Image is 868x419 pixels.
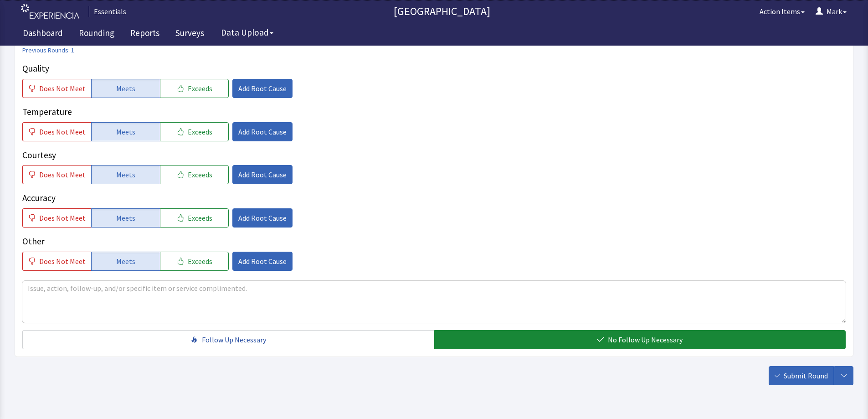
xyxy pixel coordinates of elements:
button: Meets [91,208,160,228]
button: Action Items [754,2,810,21]
span: Add Root Cause [238,256,287,267]
button: Does Not Meet [22,165,91,184]
button: Add Root Cause [232,252,293,271]
p: Quality [22,62,846,75]
button: Follow Up Necessary [22,330,434,349]
div: Essentials [89,6,126,17]
span: Does Not Meet [39,256,86,267]
span: Submit Round [784,370,828,381]
button: Does Not Meet [22,208,91,228]
button: Does Not Meet [22,79,91,98]
a: Previous Rounds: 1 [22,46,74,54]
a: Rounding [72,23,121,46]
a: Surveys [169,23,211,46]
span: Meets [116,256,135,267]
button: Exceeds [160,208,229,228]
span: Does Not Meet [39,212,86,223]
span: Does Not Meet [39,169,86,180]
span: Exceeds [188,169,212,180]
span: Exceeds [188,83,212,94]
span: Meets [116,83,135,94]
span: Add Root Cause [238,126,287,137]
button: Submit Round [769,366,834,385]
button: Data Upload [216,24,279,41]
span: Meets [116,126,135,137]
span: Does Not Meet [39,83,86,94]
span: Add Root Cause [238,83,287,94]
button: Add Root Cause [232,208,293,228]
button: Add Root Cause [232,165,293,184]
button: Meets [91,79,160,98]
a: Dashboard [16,23,70,46]
button: Meets [91,122,160,141]
button: Does Not Meet [22,252,91,271]
button: Exceeds [160,79,229,98]
button: Exceeds [160,252,229,271]
button: Add Root Cause [232,122,293,141]
button: Add Root Cause [232,79,293,98]
button: No Follow Up Necessary [434,330,846,349]
p: Accuracy [22,191,846,205]
button: Does Not Meet [22,122,91,141]
span: Follow Up Necessary [202,334,266,345]
button: Mark [810,2,852,21]
button: Meets [91,165,160,184]
span: Does Not Meet [39,126,86,137]
button: Meets [91,252,160,271]
span: Add Root Cause [238,212,287,223]
a: Reports [123,23,166,46]
button: Exceeds [160,122,229,141]
span: Add Root Cause [238,169,287,180]
span: Exceeds [188,212,212,223]
p: [GEOGRAPHIC_DATA] [130,4,754,19]
span: Meets [116,212,135,223]
p: Temperature [22,105,846,119]
p: Other [22,235,846,248]
span: No Follow Up Necessary [608,334,683,345]
img: experiencia_logo.png [21,4,79,19]
p: Courtesy [22,149,846,162]
button: Exceeds [160,165,229,184]
span: Exceeds [188,126,212,137]
span: Meets [116,169,135,180]
span: Exceeds [188,256,212,267]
